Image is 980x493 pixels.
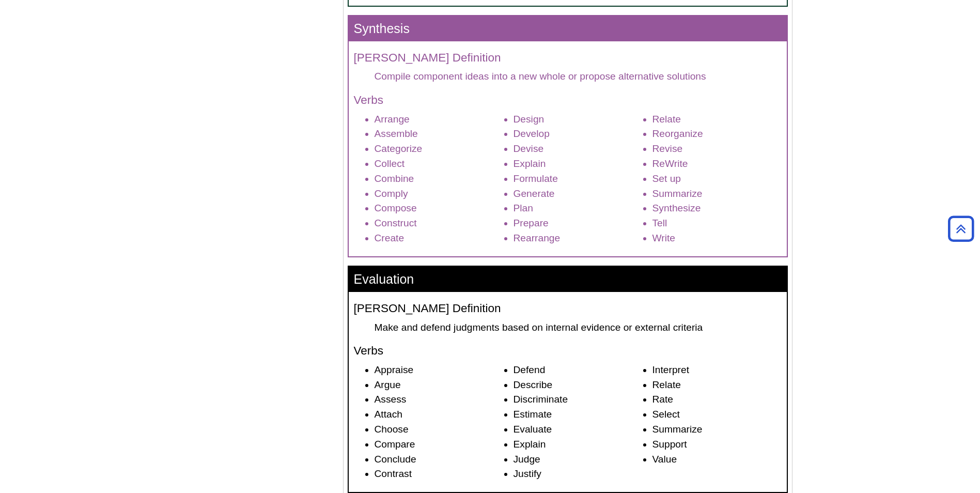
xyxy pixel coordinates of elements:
[652,187,782,202] li: Summarize
[375,422,504,437] li: Choose
[514,437,643,452] li: Explain
[375,69,782,83] dd: Compile component ideas into a new whole or propose alternative solutions
[652,157,782,172] li: ReWrite
[514,363,643,378] li: Defend
[375,363,504,378] li: Appraise
[514,127,643,142] li: Develop
[652,363,782,378] li: Interpret
[514,112,643,127] li: Design
[652,437,782,452] li: Support
[349,16,787,41] h3: Synthesis
[375,378,504,393] li: Argue
[354,302,782,315] h4: [PERSON_NAME] Definition
[375,187,504,202] li: Comply
[375,142,504,157] li: Categorize
[652,201,782,216] li: Synthesize
[375,127,504,142] li: Assemble
[652,452,782,467] li: Value
[652,392,782,407] li: Rate
[375,452,504,467] li: Conclude
[514,467,643,482] li: Justify
[514,142,643,157] li: Devise
[652,422,782,437] li: Summarize
[652,112,782,127] li: Relate
[652,172,782,187] li: Set up
[514,216,643,231] li: Prepare
[514,231,643,246] li: Rearrange
[375,157,504,172] li: Collect
[514,407,643,422] li: Estimate
[375,320,782,334] dd: Make and defend judgments based on internal evidence or external criteria
[514,378,643,393] li: Describe
[375,407,504,422] li: Attach
[375,201,504,216] li: Compose
[375,172,504,187] li: Combine
[375,392,504,407] li: Assess
[652,407,782,422] li: Select
[514,201,643,216] li: Plan
[514,422,643,437] li: Evaluate
[354,52,782,65] h4: [PERSON_NAME] Definition
[652,378,782,393] li: Relate
[375,231,504,246] li: Create
[349,267,787,292] h3: Evaluation
[652,142,782,157] li: Revise
[514,157,643,172] li: Explain
[514,187,643,202] li: Generate
[375,437,504,452] li: Compare
[375,467,504,482] li: Contrast
[652,127,782,142] li: Reorganize
[514,392,643,407] li: Discriminate
[354,94,782,107] h4: Verbs
[652,216,782,231] li: Tell
[375,216,504,231] li: Construct
[514,172,643,187] li: Formulate
[514,452,643,467] li: Judge
[652,231,782,246] li: Write
[354,345,782,358] h4: Verbs
[944,222,977,236] a: Back to Top
[375,112,504,127] li: Arrange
